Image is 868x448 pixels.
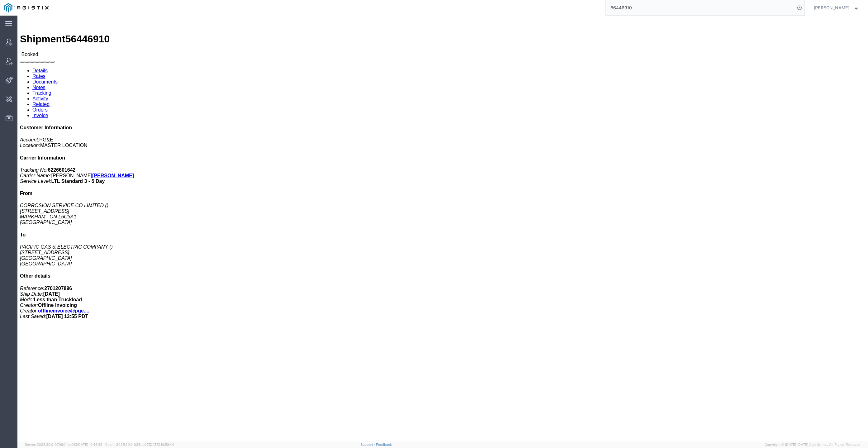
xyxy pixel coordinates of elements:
a: Feedback [376,443,392,446]
span: Don'Jon Kelly [814,4,849,11]
span: [DATE] 10:52:44 [149,443,174,446]
span: Client: 2025.20.0-035ba07 [105,443,174,446]
span: Server: 2025.20.0-970904bc0f3 [25,443,102,446]
span: Copyright © [DATE]-[DATE] Agistix Inc., All Rights Reserved [765,442,861,447]
input: Search for shipment number, reference number [606,0,795,15]
span: [DATE] 10:43:43 [77,443,102,446]
button: [PERSON_NAME] [813,4,860,12]
img: logo [4,3,49,12]
a: Support [360,443,376,446]
iframe: FS Legacy Container [17,16,868,441]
